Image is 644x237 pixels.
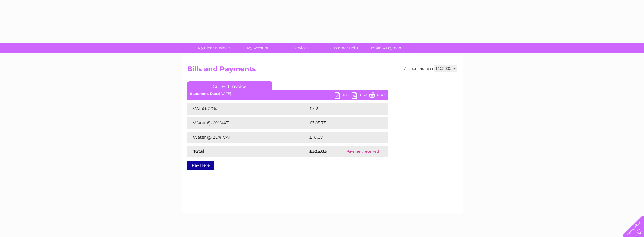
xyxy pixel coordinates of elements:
[187,81,272,90] a: Current Invoice
[187,65,457,76] h2: Bills and Payments
[337,146,388,157] td: Payment received
[187,117,308,129] td: Water @ 0% VAT
[187,161,214,170] a: Pay Here
[308,103,374,115] td: £3.21
[352,92,369,100] a: CSV
[191,43,238,53] a: My Clear Business
[364,43,410,53] a: Make A Payment
[320,43,367,53] a: Customer Help
[369,92,386,100] a: Print
[234,43,281,53] a: My Account
[190,92,219,96] b: Statement Date:
[404,65,457,72] div: Account number
[187,92,388,96] div: [DATE]
[335,92,352,100] a: PDF
[193,149,204,154] strong: Total
[277,43,324,53] a: Services
[308,132,377,143] td: £16.07
[187,132,308,143] td: Water @ 20% VAT
[187,103,308,115] td: VAT @ 20%
[308,117,378,129] td: £305.75
[309,149,327,154] strong: £325.03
